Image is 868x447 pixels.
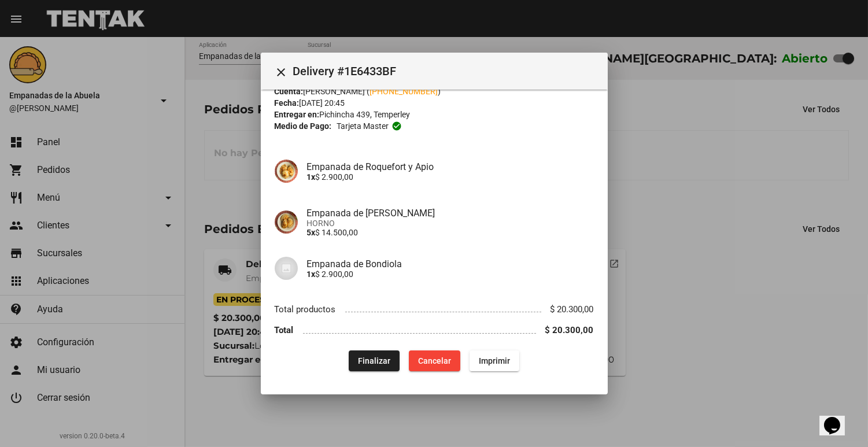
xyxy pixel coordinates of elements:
[275,120,332,132] strong: Medio de Pago:
[275,97,594,109] div: [DATE] 20:45
[307,219,594,228] span: HORNO
[819,401,856,435] iframe: chat widget
[470,350,519,371] button: Imprimir
[275,110,320,119] strong: Entregar en:
[307,269,594,279] p: $ 2.900,00
[307,258,594,269] h4: Empanada de Bondiola
[418,356,451,365] span: Cancelar
[275,298,594,320] li: Total productos $ 20.300,00
[307,228,594,237] p: $ 14.500,00
[409,350,460,371] button: Cancelar
[358,356,390,365] span: Finalizar
[307,208,594,219] h4: Empanada de [PERSON_NAME]
[270,60,293,83] button: Cerrar
[275,320,594,341] li: Total $ 20.300,00
[307,161,594,172] h4: Empanada de Roquefort y Apio
[275,98,300,108] strong: Fecha:
[275,65,289,79] mat-icon: Cerrar
[391,121,402,131] mat-icon: check_circle
[307,269,316,279] b: 1x
[275,160,298,183] img: d59fadef-f63f-4083-8943-9e902174ec49.jpg
[293,62,599,80] span: Delivery #1E6433BF
[370,87,438,96] a: [PHONE_NUMBER]
[275,86,594,97] div: [PERSON_NAME] ( )
[479,356,510,365] span: Imprimir
[307,172,316,182] b: 1x
[307,172,594,182] p: $ 2.900,00
[307,228,316,237] b: 5x
[337,120,389,132] span: Tarjeta master
[275,210,298,234] img: f753fea7-0f09-41b3-9a9e-ddb84fc3b359.jpg
[349,350,400,371] button: Finalizar
[275,87,304,96] strong: Cuenta:
[275,257,298,280] img: 07c47add-75b0-4ce5-9aba-194f44787723.jpg
[275,109,594,120] div: Pichincha 439, Temperley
